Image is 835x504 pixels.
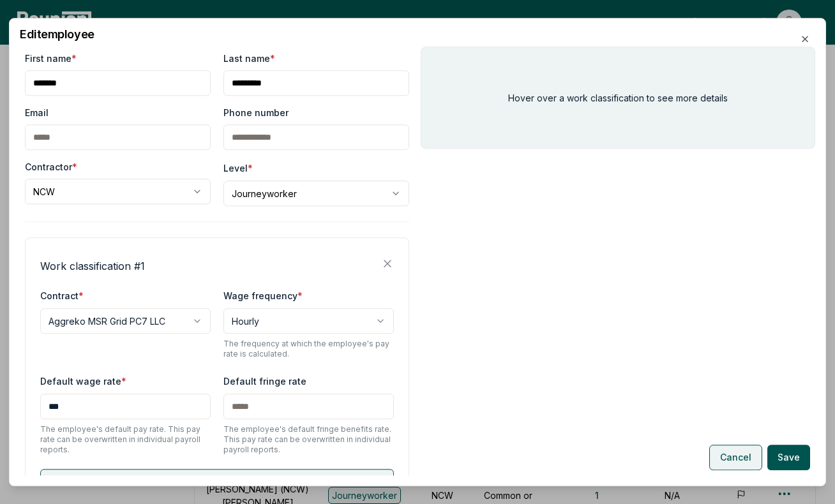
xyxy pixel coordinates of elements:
label: Last name [223,52,275,65]
h4: Work classification # 1 [40,258,145,274]
button: Save [767,445,810,470]
p: The employee's default fringe benefits rate. This pay rate can be overwritten in individual payro... [223,424,394,455]
button: Cancel [709,445,762,470]
label: Contractor [25,160,77,174]
p: The frequency at which the employee's pay rate is calculated. [223,339,394,359]
label: Wage frequency [223,290,303,301]
p: The employee's default pay rate. This pay rate can be overwritten in individual payroll reports. [40,424,211,455]
h2: Edit employee [20,29,815,40]
p: Hover over a work classification to see more details [508,91,728,105]
label: Level [223,163,253,174]
label: Email [25,106,49,119]
label: Contract [40,290,84,301]
label: First name [25,52,77,65]
label: Default fringe rate [223,376,306,387]
label: Phone number [223,106,289,119]
p: - [51,475,273,487]
label: Default wage rate [40,376,126,387]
